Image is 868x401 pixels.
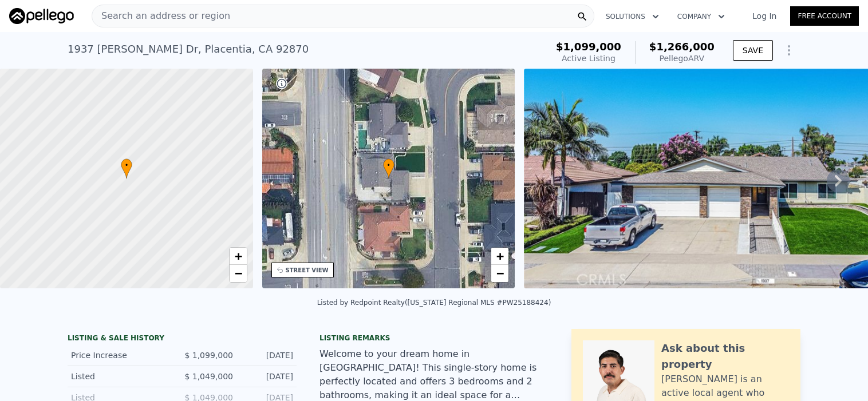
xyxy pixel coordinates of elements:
[9,8,74,24] img: Pellego
[230,248,247,265] a: Zoom in
[234,266,242,280] span: −
[562,54,616,63] span: Active Listing
[68,41,309,57] div: 1937 [PERSON_NAME] Dr , Placentia , CA 92870
[319,333,549,343] div: Listing remarks
[71,350,173,361] div: Price Increase
[92,9,230,23] span: Search an address or region
[121,160,132,170] span: •
[739,10,790,22] a: Log In
[242,371,293,382] div: [DATE]
[496,249,504,263] span: +
[242,350,293,361] div: [DATE]
[286,266,329,275] div: STREET VIEW
[597,6,668,27] button: Solutions
[383,158,394,178] div: •
[317,299,551,307] div: Listed by Redpoint Realty ([US_STATE] Regional MLS #PW25188424)
[778,39,800,62] button: Show Options
[184,372,233,381] span: $ 1,049,000
[556,41,621,53] span: $1,099,000
[496,266,504,280] span: −
[661,340,789,372] div: Ask about this property
[649,53,715,64] div: Pellego ARV
[733,40,773,61] button: SAVE
[184,351,233,360] span: $ 1,099,000
[649,41,715,53] span: $1,266,000
[71,371,173,382] div: Listed
[668,6,734,27] button: Company
[383,160,394,170] span: •
[68,333,297,345] div: LISTING & SALE HISTORY
[790,6,859,26] a: Free Account
[234,249,242,263] span: +
[121,158,132,178] div: •
[230,265,247,282] a: Zoom out
[491,248,508,265] a: Zoom in
[491,265,508,282] a: Zoom out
